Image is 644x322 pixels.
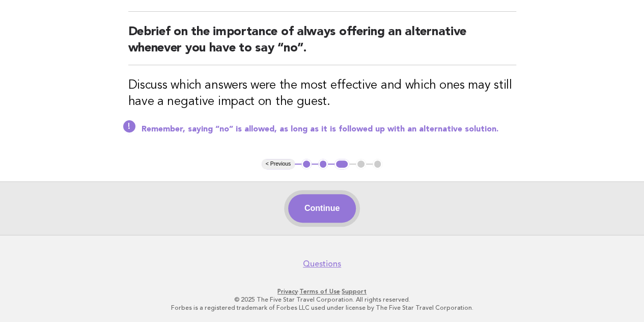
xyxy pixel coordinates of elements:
[128,24,516,65] h2: Debrief on the importance of always offering an alternative whenever you have to say “no”.
[128,77,516,110] h3: Discuss which answers were the most effective and which ones may still have a negative impact on ...
[301,159,312,169] button: 1
[288,194,356,223] button: Continue
[318,159,328,169] button: 2
[334,159,349,169] button: 3
[303,259,341,269] a: Questions
[142,124,516,135] p: Remember, saying “no” is allowed, as long as it is followed up with an alternative solution.
[277,288,298,295] a: Privacy
[14,304,630,312] p: Forbes is a registered trademark of Forbes LLC used under license by The Five Star Travel Corpora...
[342,288,367,295] a: Support
[262,159,295,169] button: < Previous
[14,296,630,304] p: © 2025 The Five Star Travel Corporation. All rights reserved.
[299,288,340,295] a: Terms of Use
[14,287,630,296] p: · ·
